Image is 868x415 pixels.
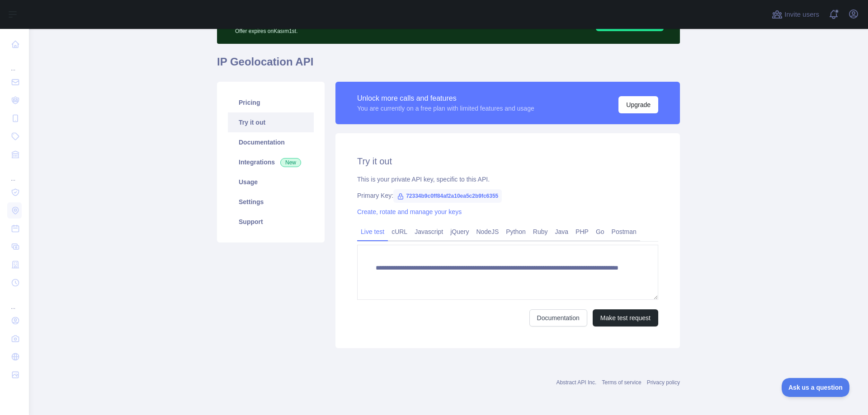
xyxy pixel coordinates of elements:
[228,93,314,112] a: Pricing
[280,158,301,167] span: New
[529,309,587,326] a: Documentation
[357,155,658,168] h2: Try it out
[388,224,411,239] a: cURL
[228,132,314,152] a: Documentation
[552,224,572,239] a: Java
[228,212,314,232] a: Support
[784,9,819,20] span: Invite users
[608,224,640,239] a: Postman
[357,208,462,215] a: Create, rotate and manage your keys
[357,191,658,200] div: Primary Key:
[228,192,314,212] a: Settings
[602,379,641,386] a: Terms of service
[357,224,388,239] a: Live test
[7,293,22,311] div: ...
[472,224,502,239] a: NodeJS
[228,152,314,172] a: Integrations New
[782,378,850,397] iframe: Toggle Customer Support
[447,224,472,239] a: jQuery
[228,112,314,132] a: Try it out
[529,224,552,239] a: Ruby
[217,55,680,76] h1: IP Geolocation API
[572,224,592,239] a: PHP
[618,96,658,113] button: Upgrade
[7,164,22,182] div: ...
[502,224,529,239] a: Python
[357,175,658,184] div: This is your private API key, specific to this API.
[411,224,447,239] a: Javascript
[357,93,534,104] div: Unlock more calls and features
[393,189,502,203] span: 72334b9c0ff84af2a10ea5c2b9fc6355
[228,172,314,192] a: Usage
[647,379,680,386] a: Privacy policy
[592,224,608,239] a: Go
[593,309,658,326] button: Make test request
[7,54,22,72] div: ...
[357,104,534,113] div: You are currently on a free plan with limited features and usage
[235,24,483,35] p: Offer expires on Kasım 1st.
[557,379,597,386] a: Abstract API Inc.
[770,7,821,22] button: Invite users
